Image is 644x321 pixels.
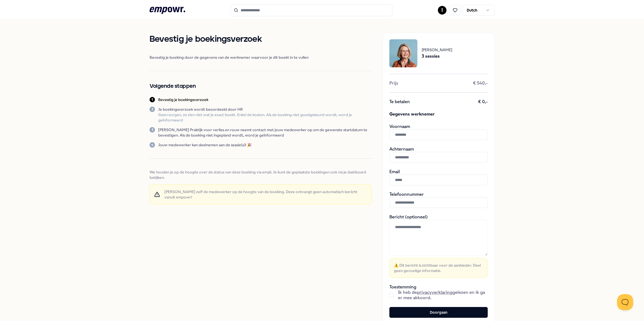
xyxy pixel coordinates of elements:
span: € 0,- [478,99,488,104]
img: package image [389,39,417,67]
h2: Volgende stappen [150,82,372,90]
div: Voornaam [389,124,488,140]
div: 4 [150,142,155,148]
a: privacyverklaring [417,290,452,295]
div: Email [389,169,488,185]
span: Ik heb de gelezen en ik ga er mee akkoord. [398,290,488,301]
p: Bevestig je boekingsverzoek [158,97,208,102]
span: [PERSON_NAME] [422,47,452,53]
span: ⚠️ Dit bericht is zichtbaar voor de aanbieder. Deel geen gevoelige informatie. [394,263,483,273]
p: [PERSON_NAME] Praktijk voor verlies en rouw neemt contact met jouw medewerker op om de gewenste s... [158,127,372,138]
span: Bevestig je boeking door de gegevens van de werknemer waarvoor je dit boekt in te vullen [150,55,372,60]
button: I [438,6,446,15]
span: Te betalen [389,99,410,104]
div: Bericht (optioneel) [389,214,488,278]
span: Gegevens werknemer [389,111,488,117]
span: Prijs [389,81,398,86]
div: 2 [150,107,155,112]
div: 3 [150,127,155,132]
span: 3 sessies [422,53,452,60]
h1: Bevestig je boekingsverzoek [150,33,372,46]
div: 1 [150,97,155,102]
div: Achternaam [389,146,488,163]
p: Jouw medewerker kan deelnemen aan de sessie(s)! 🎉 [158,142,252,148]
div: Toestemming [389,284,488,301]
iframe: Help Scout Beacon - Open [617,294,633,310]
p: Je boekingsverzoek wordt beoordeeld door HR [158,107,372,112]
button: Doorgaan [389,307,488,318]
span: [PERSON_NAME] zelf de medewerker op de hoogte van de boeking. Deze ontvangt geen automatisch beri... [164,189,367,200]
span: We houden je op de hoogte over de status van deze boeking via email. Je kunt de geplaatste boekin... [150,169,372,180]
span: € 540,- [473,81,488,86]
input: Search for products, categories or subcategories [231,4,392,16]
div: Telefoonnummer [389,192,488,208]
p: Geen zorgen, ze zien niet wat je exact boekt. Enkel de kosten. Als de boeking niet goedgekeurd wo... [158,112,372,123]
